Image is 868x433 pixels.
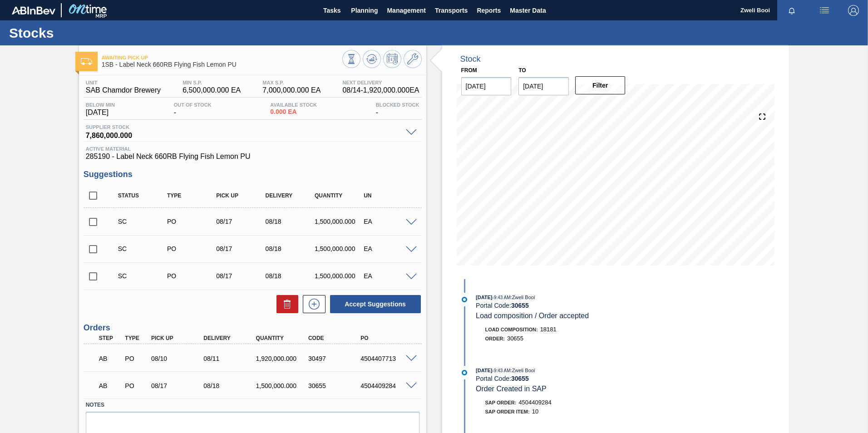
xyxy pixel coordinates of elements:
div: Purchase order [123,382,150,389]
div: 08/18/2025 [263,218,318,225]
span: 6,500,000.000 EA [182,86,241,94]
div: EA [361,218,416,225]
span: Load Composition : [485,327,538,332]
div: Purchase order [165,272,220,280]
span: - 9:43 AM [493,295,511,300]
div: Purchase order [123,355,150,362]
strong: 30655 [511,302,529,309]
label: From [461,67,477,74]
div: - [172,102,214,117]
div: Status [116,192,171,199]
span: - 9:43 AM [493,368,511,373]
span: : Zweli Booi [511,368,535,373]
div: EA [361,272,416,280]
div: - [374,102,422,117]
span: 30655 [507,335,523,342]
div: Quantity [312,192,367,199]
input: mm/dd/yyyy [461,77,512,95]
div: Code [306,335,365,341]
span: Out Of Stock [174,102,212,108]
span: Blocked Stock [376,102,419,108]
button: Filter [575,76,626,94]
img: userActions [819,5,830,16]
div: EA [361,245,416,252]
div: Portal Code: [476,375,691,382]
span: [DATE] [86,108,115,117]
div: 1,500,000.000 [254,382,312,389]
div: 08/17/2025 [214,272,269,280]
span: Reports [477,5,501,16]
span: Planning [351,5,378,16]
div: Pick up [149,335,207,341]
img: Ícone [81,58,92,65]
span: Transports [435,5,468,16]
button: Go to Master Data / General [404,50,422,68]
span: Awaiting Pick Up [102,55,342,60]
h3: Orders [84,323,422,333]
div: 08/17/2025 [214,245,269,252]
div: Awaiting Pick Up [97,376,124,396]
span: Master Data [510,5,546,16]
div: 08/18/2025 [263,245,318,252]
strong: 30655 [511,375,529,382]
span: Next Delivery [342,80,419,85]
div: 1,920,000.000 [254,355,312,362]
div: Quantity [254,335,312,341]
div: 1,500,000.000 [312,218,367,225]
span: Supplier Stock [86,124,401,130]
span: [DATE] [476,295,492,300]
div: Suggestion Created [116,272,171,280]
div: Portal Code: [476,302,691,309]
div: Purchase order [165,218,220,225]
span: MIN S.P. [182,80,241,85]
span: 0.000 EA [270,108,317,115]
img: TNhmsLtSVTkK8tSr43FrP2fwEKptu5GPRR3wAAAABJRU5ErkJggg== [12,6,55,15]
div: UN [361,192,416,199]
span: SAP Order: [485,400,517,405]
div: Suggestion Created [116,245,171,252]
span: 7,000,000.000 EA [262,86,321,94]
span: Active Material [86,146,419,152]
span: 10 [532,408,538,415]
div: Accept Suggestions [325,294,422,314]
img: Logout [848,5,859,16]
div: Delivery [263,192,318,199]
span: Management [387,5,426,16]
div: Step [97,335,124,341]
div: 08/18/2025 [201,382,260,389]
img: atual [462,297,467,302]
div: Type [123,335,150,341]
span: Load composition / Order accepted [476,312,589,320]
div: 1,500,000.000 [312,272,367,280]
div: 30655 [306,382,365,389]
span: 4504409284 [518,399,551,406]
div: Delivery [201,335,260,341]
span: SAB Chamdor Brewery [86,86,161,94]
div: 08/18/2025 [263,272,318,280]
div: 4504409284 [358,382,417,389]
span: 1SB - Label Neck 660RB Flying Fish Lemon PU [102,61,342,68]
div: New suggestion [298,295,325,313]
p: AB [99,355,122,362]
span: Available Stock [270,102,317,108]
h1: Stocks [9,28,170,38]
span: 08/14 - 1,920,000.000 EA [342,86,419,94]
button: Update Chart [363,50,381,68]
div: Suggestion Created [116,218,171,225]
button: Stocks Overview [342,50,360,68]
span: SAP Order Item: [485,409,530,414]
span: Order : [485,336,505,341]
div: 30497 [306,355,365,362]
span: : Zweli Booi [511,295,535,300]
div: Delete Suggestions [272,295,298,313]
button: Accept Suggestions [330,295,421,313]
span: 285190 - Label Neck 660RB Flying Fish Lemon PU [86,153,419,161]
div: 08/10/2025 [149,355,207,362]
span: Below Min [86,102,115,108]
h3: Suggestions [84,170,422,179]
span: Order Created in SAP [476,385,547,393]
div: Awaiting Pick Up [97,349,124,369]
div: Type [165,192,220,199]
span: MAX S.P. [262,80,321,85]
div: 08/17/2025 [149,382,207,389]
